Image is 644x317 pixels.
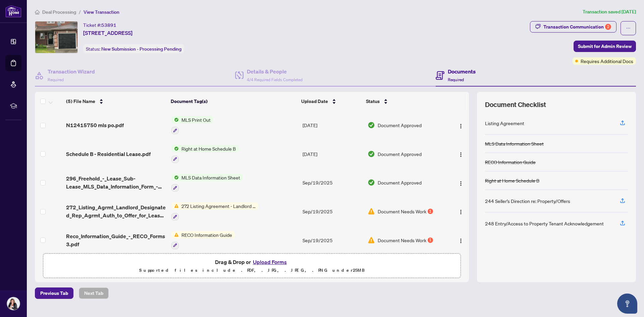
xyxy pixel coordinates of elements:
img: IMG-N12415750_1.jpg [35,21,77,53]
div: 248 Entry/Access to Property Tenant Acknowledgement [485,220,604,227]
span: 272 Listing Agreement - Landlord Designated Representation Agreement Authority to Offer for Lease [179,202,258,210]
span: Previous Tab [40,288,68,299]
td: Sep/19/2025 [300,226,365,255]
td: [DATE] [300,140,365,168]
img: Document Status [368,179,375,186]
span: MLS Data Information Sheet [179,174,243,181]
h4: Documents [448,67,476,75]
img: Status Icon [171,116,179,123]
span: Document Approved [378,179,422,186]
img: Logo [458,238,464,244]
button: Next Tab [79,287,109,299]
th: Status [363,92,444,111]
img: Document Status [368,208,375,215]
span: Required [448,77,464,82]
span: Drag & Drop orUpload FormsSupported files include .PDF, .JPG, .JPEG, .PNG under25MB [43,254,461,278]
span: Document Approved [378,150,422,158]
button: Logo [455,120,466,130]
th: Document Tag(s) [168,92,299,111]
img: Profile Icon [7,297,20,310]
button: Previous Tab [35,287,73,299]
div: Transaction Communication [543,21,611,32]
div: RECO Information Guide [485,158,536,166]
div: 1 [428,209,433,214]
div: 1 [428,237,433,243]
img: Document Status [368,150,375,158]
button: Logo [455,177,466,188]
img: Status Icon [171,202,179,210]
span: MLS Print Out [179,116,213,123]
div: 2 [605,24,611,30]
span: Document Checklist [485,100,546,109]
span: Submit for Admin Review [578,41,632,52]
span: Status [366,98,380,105]
span: Drag & Drop or [215,258,289,266]
span: Document Needs Work [378,236,426,244]
img: Logo [458,209,464,215]
div: 244 Seller’s Direction re: Property/Offers [485,197,570,205]
span: New Submission - Processing Pending [101,46,181,52]
button: Open asap [617,294,637,314]
img: Logo [458,123,464,129]
h4: Details & People [247,67,303,75]
button: Status IconRight at Home Schedule B [171,145,238,163]
img: logo [5,5,21,17]
th: (5) File Name [63,92,168,111]
td: Sep/19/2025 [300,168,365,197]
button: Status IconRECO Information Guide [171,231,235,249]
img: Document Status [368,121,375,129]
td: [DATE] [300,111,365,140]
span: RECO Information Guide [179,231,235,239]
img: Status Icon [171,231,179,239]
span: N12415750 mls po.pdf [66,121,124,129]
button: Transaction Communication2 [530,21,616,33]
button: Status IconMLS Data Information Sheet [171,174,243,192]
button: Status IconMLS Print Out [171,116,213,134]
span: 272_Listing_Agrmt_Landlord_Designated_Rep_Agrmt_Auth_to_Offer_for_Lease_-_PropTx-[PERSON_NAME] 2.pdf [66,203,166,219]
button: Logo [455,235,466,246]
span: Reco_Information_Guide_-_RECO_Forms 3.pdf [66,232,166,248]
img: Logo [458,181,464,186]
span: Document Approved [378,121,422,129]
img: Logo [458,152,464,157]
span: [STREET_ADDRESS] [83,29,132,37]
img: Status Icon [171,145,179,152]
span: 296_Freehold_-_Lease_Sub-Lease_MLS_Data_Information_Form_-_PropTx-[PERSON_NAME].pdf [66,174,166,191]
article: Transaction saved [DATE] [583,8,636,16]
button: Upload Forms [251,258,289,266]
span: Deal Processing [42,9,76,15]
li: / [79,8,81,16]
div: MLS Data Information Sheet [485,140,544,147]
div: Listing Agreement [485,119,524,127]
img: Document Status [368,236,375,244]
span: Schedule B - Residential Lease.pdf [66,150,151,158]
span: Document Needs Work [378,208,426,215]
button: Logo [455,206,466,217]
span: 4/4 Required Fields Completed [247,77,303,82]
button: Submit for Admin Review [574,41,636,52]
div: Ticket #: [83,21,116,29]
td: Sep/19/2025 [300,197,365,226]
div: Right at Home Schedule B [485,177,539,184]
div: Status: [83,44,184,53]
span: 53891 [101,22,116,28]
span: View Transaction [84,9,119,15]
button: Status Icon272 Listing Agreement - Landlord Designated Representation Agreement Authority to Offe... [171,202,258,220]
th: Upload Date [299,92,363,111]
span: home [35,10,40,14]
button: Logo [455,149,466,159]
span: Upload Date [301,98,328,105]
span: Right at Home Schedule B [179,145,238,152]
h4: Transaction Wizard [48,67,95,75]
span: Required [48,77,64,82]
p: Supported files include .PDF, .JPG, .JPEG, .PNG under 25 MB [47,266,457,274]
span: ellipsis [626,26,631,31]
span: Requires Additional Docs [581,57,633,65]
span: (5) File Name [66,98,95,105]
img: Status Icon [171,174,179,181]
